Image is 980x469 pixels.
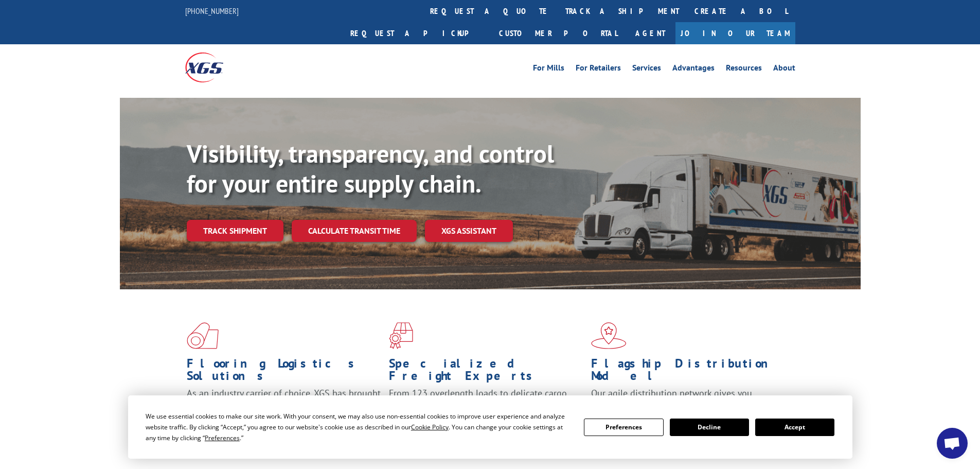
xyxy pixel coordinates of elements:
[411,423,449,431] span: Cookie Policy
[187,137,554,199] b: Visibility, transparency, and control for your entire supply chain.
[576,64,621,75] a: For Retailers
[425,220,513,242] a: XGS ASSISTANT
[187,220,283,241] a: Track shipment
[675,22,795,44] a: Join Our Team
[726,64,762,75] a: Resources
[187,322,219,349] img: xgs-icon-total-supply-chain-intelligence-red
[187,357,381,387] h1: Flooring Logistics Solutions
[185,6,239,16] a: [PHONE_NUMBER]
[128,395,852,459] div: Cookie Consent Prompt
[937,428,968,459] div: Open chat
[755,419,834,436] button: Accept
[625,22,675,44] a: Agent
[389,322,413,349] img: xgs-icon-focused-on-flooring-red
[672,64,715,75] a: Advantages
[146,411,572,443] div: We use essential cookies to make our site work. With your consent, we may also use non-essential ...
[389,357,583,387] h1: Specialized Freight Experts
[533,64,564,75] a: For Mills
[591,357,786,387] h1: Flagship Distribution Model
[491,22,625,44] a: Customer Portal
[343,22,491,44] a: Request a pickup
[389,387,583,433] p: From 123 overlength loads to delicate cargo, our experienced staff knows the best way to move you...
[591,387,780,411] span: Our agile distribution network gives you nationwide inventory management on demand.
[187,387,381,424] span: As an industry carrier of choice, XGS has brought innovation and dedication to flooring logistics...
[773,64,795,75] a: About
[584,419,663,436] button: Preferences
[292,220,417,242] a: Calculate transit time
[670,419,749,436] button: Decline
[632,64,661,75] a: Services
[205,433,240,442] span: Preferences
[591,322,627,349] img: xgs-icon-flagship-distribution-model-red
